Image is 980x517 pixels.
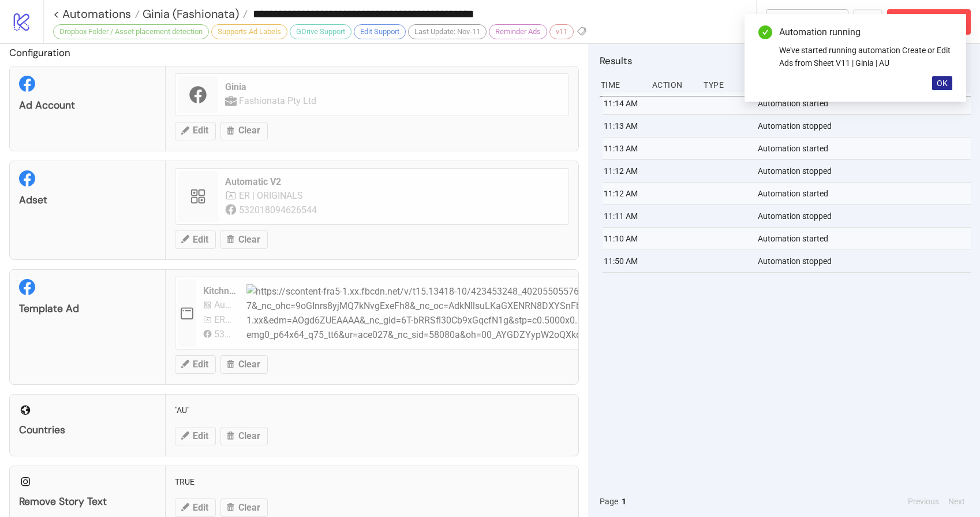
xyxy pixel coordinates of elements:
[779,44,952,69] div: We've started running automation Create or Edit Ads from Sheet V11 | Ginia | AU
[354,24,406,39] div: Edit Support
[603,115,646,137] div: 11:13 AM
[603,228,646,250] div: 11:10 AM
[549,24,574,39] div: v11
[603,183,646,204] div: 11:12 AM
[757,205,974,227] div: Automation stopped
[904,495,942,508] button: Previous
[603,160,646,182] div: 11:12 AM
[140,6,239,21] span: Ginia (Fashionata)
[290,24,351,39] div: GDrive Support
[758,25,772,39] span: check-circle
[757,228,974,250] div: Automation started
[9,45,579,60] h2: Configuration
[53,8,140,20] a: < Automations
[757,160,974,182] div: Automation stopped
[853,9,882,35] button: ...
[945,495,968,508] button: Next
[53,24,209,39] div: Dropbox Folder / Asset placement detection
[887,9,971,35] button: Abort Run
[651,74,694,96] div: Action
[211,24,287,39] div: Supports Ad Labels
[489,24,547,39] div: Reminder Ads
[600,53,971,68] h2: Results
[779,25,952,39] div: Automation running
[603,205,646,227] div: 11:11 AM
[766,9,849,35] button: To Builder
[603,250,646,272] div: 11:50 AM
[932,76,952,90] button: OK
[618,495,630,508] button: 1
[600,74,643,96] div: Time
[757,250,974,272] div: Automation stopped
[757,183,974,204] div: Automation started
[603,92,646,114] div: 11:14 AM
[408,24,487,39] div: Last Update: Nov-11
[757,115,974,137] div: Automation stopped
[600,495,618,508] span: Page
[603,137,646,159] div: 11:13 AM
[702,74,746,96] div: Type
[937,79,948,88] span: OK
[140,8,248,20] a: Ginia (Fashionata)
[757,137,974,159] div: Automation started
